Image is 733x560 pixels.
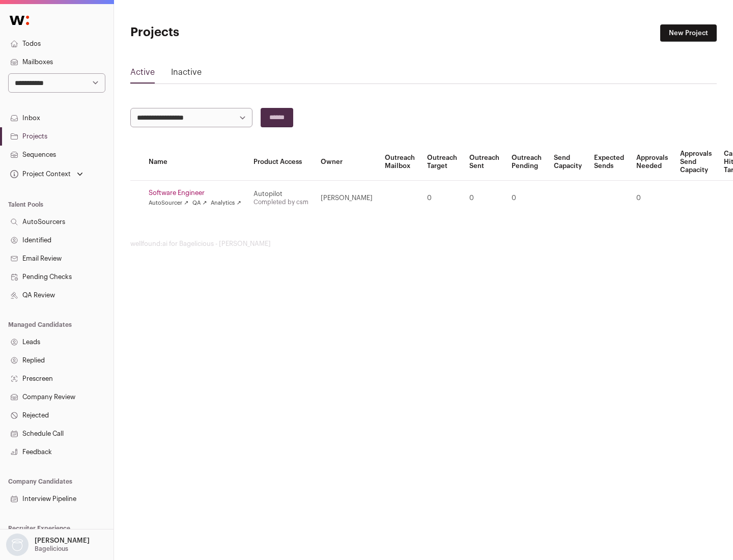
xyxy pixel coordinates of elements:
[674,144,718,181] th: Approvals Send Capacity
[505,144,548,181] th: Outreach Pending
[4,534,92,556] button: Open dropdown
[149,199,188,207] a: AutoSourcer ↗
[505,181,548,216] td: 0
[6,534,29,556] img: nopic.png
[315,181,379,216] td: [PERSON_NAME]
[130,66,155,82] a: Active
[253,199,308,205] a: Completed by csm
[4,10,35,31] img: Wellfound
[588,144,630,181] th: Expected Sends
[463,181,505,216] td: 0
[421,144,463,181] th: Outreach Target
[315,144,379,181] th: Owner
[130,24,326,41] h1: Projects
[35,537,90,545] p: [PERSON_NAME]
[548,144,588,181] th: Send Capacity
[379,144,421,181] th: Outreach Mailbox
[130,240,717,248] footer: wellfound:ai for Bagelicious - [PERSON_NAME]
[630,181,674,216] td: 0
[8,167,85,181] button: Open dropdown
[211,199,241,207] a: Analytics ↗
[143,144,247,181] th: Name
[253,190,308,198] div: Autopilot
[149,189,241,197] a: Software Engineer
[630,144,674,181] th: Approvals Needed
[660,24,717,42] a: New Project
[421,181,463,216] td: 0
[192,199,207,207] a: QA ↗
[247,144,315,181] th: Product Access
[463,144,505,181] th: Outreach Sent
[171,66,202,82] a: Inactive
[35,545,68,553] p: Bagelicious
[8,170,71,178] div: Project Context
